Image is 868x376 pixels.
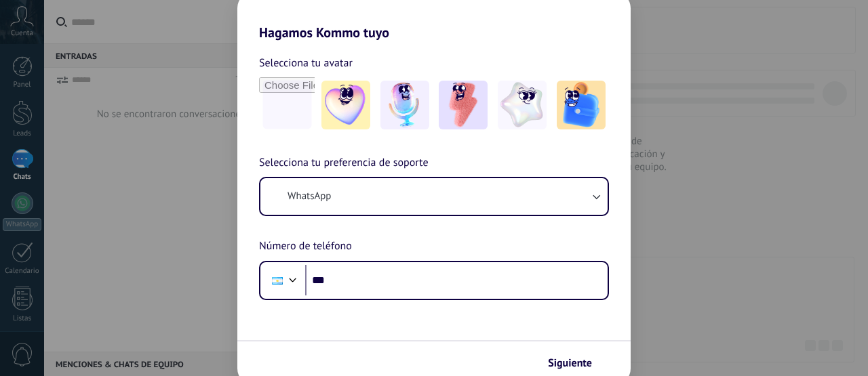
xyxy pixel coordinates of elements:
[439,81,488,129] img: -3.jpeg
[542,352,610,375] button: Siguiente
[259,54,353,72] span: Selecciona tu avatar
[548,358,592,368] span: Siguiente
[380,81,429,129] img: -2.jpeg
[498,81,547,129] img: -4.jpeg
[288,190,331,203] span: WhatsApp
[260,178,608,215] button: WhatsApp
[259,154,429,172] span: Selecciona tu preferencia de soporte
[321,81,370,129] img: -1.jpeg
[264,266,290,295] div: Argentina: + 54
[557,81,606,129] img: -5.jpeg
[259,238,352,255] span: Número de teléfono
